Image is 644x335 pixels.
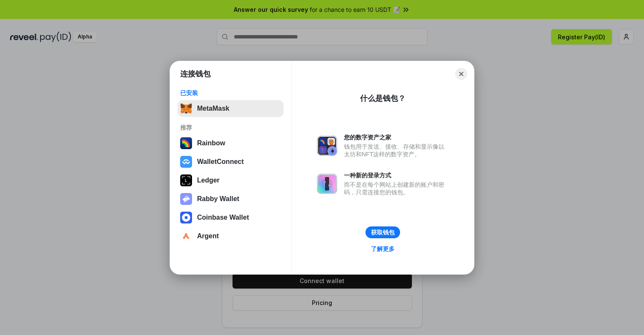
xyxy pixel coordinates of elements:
button: Close [455,68,467,80]
img: svg+xml,%3Csvg%20xmlns%3D%22http%3A%2F%2Fwww.w3.org%2F2000%2Fsvg%22%20fill%3D%22none%22%20viewBox... [180,193,192,205]
button: Rabby Wallet [178,191,284,207]
div: 推荐 [180,124,281,131]
div: 什么是钱包？ [360,93,406,103]
button: Ledger [178,172,284,189]
div: Rabby Wallet [197,195,239,203]
div: Argent [197,232,219,240]
a: 了解更多 [366,243,400,254]
div: MetaMask [197,105,229,112]
img: svg+xml,%3Csvg%20xmlns%3D%22http%3A%2F%2Fwww.w3.org%2F2000%2Fsvg%22%20fill%3D%22none%22%20viewBox... [317,174,337,194]
div: 获取钱包 [371,229,395,236]
h1: 连接钱包 [180,69,211,79]
div: 您的数字资产之家 [344,133,449,141]
div: 已安装 [180,89,281,97]
div: 了解更多 [371,245,395,253]
button: 获取钱包 [365,226,400,238]
div: Coinbase Wallet [197,214,249,221]
img: svg+xml,%3Csvg%20fill%3D%22none%22%20height%3D%2233%22%20viewBox%3D%220%200%2035%2033%22%20width%... [180,103,192,114]
img: svg+xml,%3Csvg%20width%3D%22120%22%20height%3D%22120%22%20viewBox%3D%220%200%20120%20120%22%20fil... [180,137,192,149]
button: Coinbase Wallet [178,209,284,226]
div: 一种新的登录方式 [344,172,449,179]
div: WalletConnect [197,158,244,166]
img: svg+xml,%3Csvg%20xmlns%3D%22http%3A%2F%2Fwww.w3.org%2F2000%2Fsvg%22%20fill%3D%22none%22%20viewBox... [317,136,337,156]
div: Rainbow [197,139,225,147]
img: svg+xml,%3Csvg%20width%3D%2228%22%20height%3D%2228%22%20viewBox%3D%220%200%2028%2028%22%20fill%3D... [180,230,192,242]
img: svg+xml,%3Csvg%20width%3D%2228%22%20height%3D%2228%22%20viewBox%3D%220%200%2028%2028%22%20fill%3D... [180,212,192,223]
img: svg+xml,%3Csvg%20xmlns%3D%22http%3A%2F%2Fwww.w3.org%2F2000%2Fsvg%22%20width%3D%2228%22%20height%3... [180,174,192,186]
div: Ledger [197,177,219,184]
button: Argent [178,228,284,245]
button: WalletConnect [178,153,284,170]
div: 钱包用于发送、接收、存储和显示像以太坊和NFT这样的数字资产。 [344,143,449,158]
button: MetaMask [178,100,284,117]
div: 而不是在每个网站上创建新的账户和密码，只需连接您的钱包。 [344,181,449,196]
button: Rainbow [178,135,284,152]
img: svg+xml,%3Csvg%20width%3D%2228%22%20height%3D%2228%22%20viewBox%3D%220%200%2028%2028%22%20fill%3D... [180,156,192,168]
